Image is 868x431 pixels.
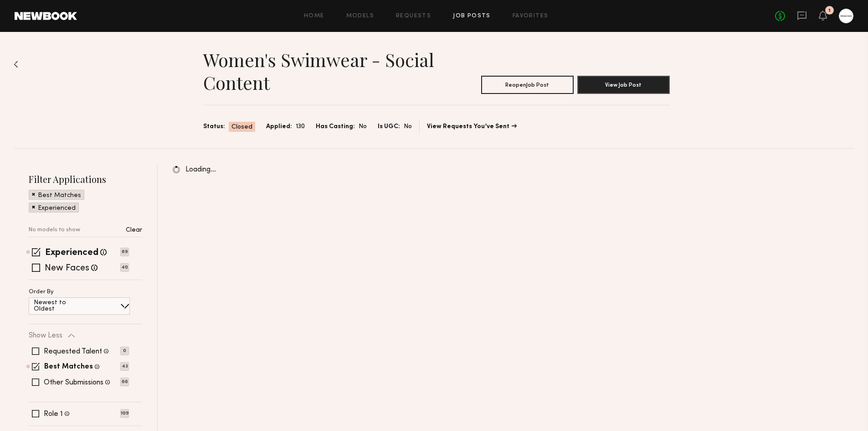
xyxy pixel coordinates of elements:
[304,13,324,19] a: Home
[45,264,89,273] label: New Faces
[29,227,80,233] p: No models to show
[427,124,517,130] a: View Requests You’ve Sent
[378,122,400,132] span: Is UGC:
[45,249,98,258] label: Experienced
[38,205,76,212] p: Experienced
[29,173,142,185] h2: Filter Applications
[44,410,63,418] label: Role 1
[120,263,129,272] p: 40
[266,122,292,132] span: Applied:
[203,48,437,94] h1: Women's Swimwear - Social Content
[513,13,549,19] a: Favorites
[231,123,252,132] span: Closed
[185,166,216,174] span: Loading…
[120,378,129,386] p: 66
[44,379,103,386] label: Other Submissions
[359,122,367,132] span: No
[396,13,431,19] a: Requests
[453,13,491,19] a: Job Posts
[481,76,574,94] button: ReopenJob Post
[44,348,102,355] label: Requested Talent
[126,227,142,234] p: Clear
[29,289,54,295] p: Order By
[14,61,18,68] img: Back to previous page
[44,363,93,371] label: Best Matches
[828,8,831,13] div: 1
[346,13,374,19] a: Models
[120,248,129,256] p: 69
[120,347,129,355] p: 0
[296,122,305,132] span: 130
[203,122,225,132] span: Status:
[120,362,129,371] p: 43
[316,122,355,132] span: Has Casting:
[577,76,670,94] button: View Job Post
[38,192,81,199] p: Best Matches
[404,122,412,132] span: No
[120,409,129,418] p: 109
[29,332,62,339] p: Show Less
[34,300,88,312] p: Newest to Oldest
